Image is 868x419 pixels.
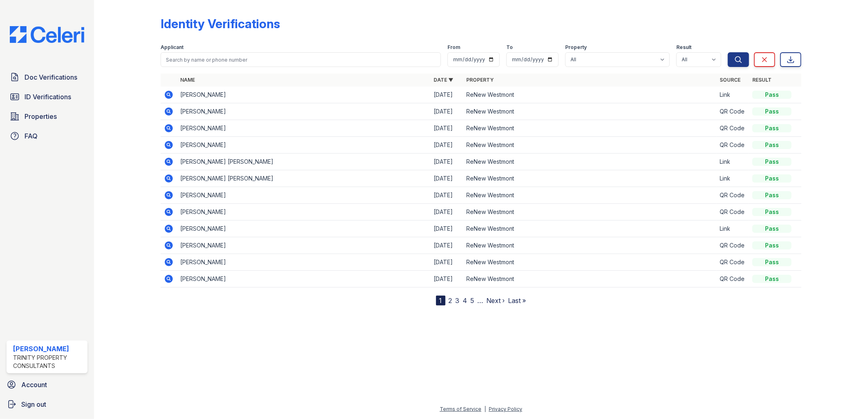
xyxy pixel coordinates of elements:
[177,137,430,154] td: [PERSON_NAME]
[752,225,792,233] div: Pass
[449,296,452,305] a: 2
[25,111,57,121] span: Properties
[434,77,453,83] a: Date ▼
[430,87,463,103] td: [DATE]
[25,131,38,141] span: FAQ
[177,154,430,170] td: [PERSON_NAME] [PERSON_NAME]
[161,44,183,51] label: Applicant
[430,103,463,120] td: [DATE]
[752,174,792,183] div: Pass
[752,208,792,216] div: Pass
[716,237,749,254] td: QR Code
[7,128,87,144] a: FAQ
[430,204,463,221] td: [DATE]
[430,237,463,254] td: [DATE]
[463,154,716,170] td: ReNew Westmont
[466,77,494,83] a: Property
[177,237,430,254] td: [PERSON_NAME]
[177,204,430,221] td: [PERSON_NAME]
[177,254,430,271] td: [PERSON_NAME]
[752,91,792,99] div: Pass
[463,137,716,154] td: ReNew Westmont
[676,44,691,51] label: Result
[161,16,280,31] div: Identity Verifications
[25,92,71,102] span: ID Verifications
[3,396,91,412] a: Sign out
[430,137,463,154] td: [DATE]
[177,87,430,103] td: [PERSON_NAME]
[716,204,749,221] td: QR Code
[484,406,486,412] div: |
[752,158,792,166] div: Pass
[430,271,463,288] td: [DATE]
[752,275,792,283] div: Pass
[177,187,430,204] td: [PERSON_NAME]
[430,170,463,187] td: [DATE]
[430,187,463,204] td: [DATE]
[720,77,740,83] a: Source
[463,221,716,237] td: ReNew Westmont
[463,204,716,221] td: ReNew Westmont
[716,187,749,204] td: QR Code
[177,120,430,137] td: [PERSON_NAME]
[177,221,430,237] td: [PERSON_NAME]
[180,77,195,83] a: Name
[463,103,716,120] td: ReNew Westmont
[161,52,441,67] input: Search by name or phone number
[752,124,792,132] div: Pass
[752,241,792,250] div: Pass
[430,221,463,237] td: [DATE]
[430,120,463,137] td: [DATE]
[471,296,474,305] a: 5
[716,221,749,237] td: Link
[487,296,505,305] a: Next ›
[716,154,749,170] td: Link
[456,296,460,305] a: 3
[716,120,749,137] td: QR Code
[447,44,460,51] label: From
[506,44,513,51] label: To
[463,120,716,137] td: ReNew Westmont
[752,258,792,266] div: Pass
[25,72,77,82] span: Doc Verifications
[508,296,526,305] a: Last »
[716,137,749,154] td: QR Code
[716,87,749,103] td: Link
[752,107,792,116] div: Pass
[3,26,91,43] img: CE_Logo_Blue-a8612792a0a2168367f1c8372b55b34899dd931a85d93a1a3d3e32e68fde9ad4.png
[752,191,792,199] div: Pass
[463,254,716,271] td: ReNew Westmont
[463,296,468,305] a: 4
[463,237,716,254] td: ReNew Westmont
[716,271,749,288] td: QR Code
[463,187,716,204] td: ReNew Westmont
[21,399,46,409] span: Sign out
[177,170,430,187] td: [PERSON_NAME] [PERSON_NAME]
[177,271,430,288] td: [PERSON_NAME]
[3,377,91,393] a: Account
[440,406,481,412] a: Terms of Service
[565,44,587,51] label: Property
[13,354,84,370] div: Trinity Property Consultants
[478,296,483,305] span: …
[489,406,522,412] a: Privacy Policy
[436,296,445,305] div: 1
[7,89,87,105] a: ID Verifications
[463,170,716,187] td: ReNew Westmont
[430,254,463,271] td: [DATE]
[7,69,87,85] a: Doc Verifications
[752,141,792,149] div: Pass
[463,271,716,288] td: ReNew Westmont
[21,380,47,390] span: Account
[752,77,772,83] a: Result
[716,254,749,271] td: QR Code
[463,87,716,103] td: ReNew Westmont
[7,108,87,125] a: Properties
[177,103,430,120] td: [PERSON_NAME]
[13,344,84,354] div: [PERSON_NAME]
[716,170,749,187] td: Link
[716,103,749,120] td: QR Code
[430,154,463,170] td: [DATE]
